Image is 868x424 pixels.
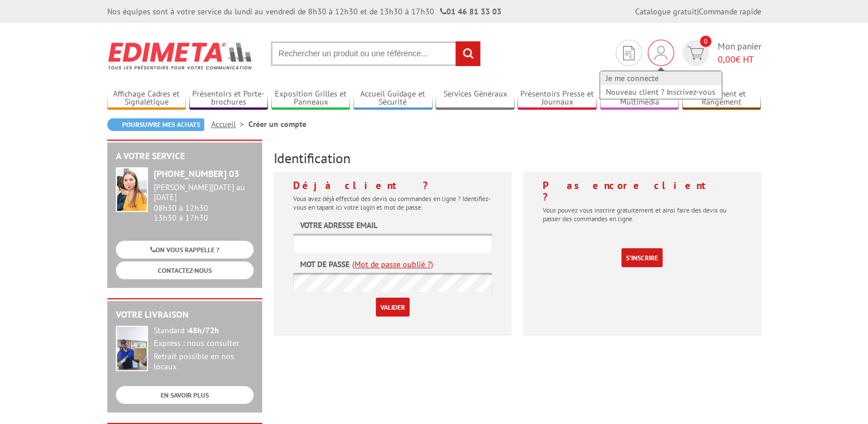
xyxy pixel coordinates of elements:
img: devis rapide [687,47,704,60]
a: Présentoirs Presse et Journaux [517,89,597,108]
a: S'inscrire [621,248,663,267]
div: Nos équipes sont à votre service du lundi au vendredi de 8h30 à 12h30 et de 13h30 à 17h30 [107,6,501,17]
span: 0,00 [718,53,735,65]
h4: Pas encore client ? [543,180,742,203]
strong: 01 46 81 33 03 [440,6,501,17]
img: devis rapide [655,46,667,60]
a: EN SAVOIR PLUS [116,386,254,404]
a: Je me connecte [600,71,722,85]
span: € HT [718,53,761,66]
a: ON VOUS RAPPELLE ? [116,241,254,259]
strong: 48h/72h [188,325,219,336]
span: Mon panier [718,40,761,66]
div: Express : nous consulter [154,338,254,349]
a: Accueil Guidage et Sécurité [353,89,433,108]
img: widget-livraison.jpg [116,326,148,371]
a: Affichage Cadres et Signalétique [107,89,186,108]
img: Edimeta [107,34,254,77]
input: Valider [376,298,410,317]
a: Commande rapide [699,6,761,17]
a: Accueil [211,119,248,129]
h2: A votre service [116,151,254,161]
h2: Votre livraison [116,310,254,320]
label: Votre adresse email [300,219,377,231]
div: Standard : [154,326,254,336]
img: widget-service.jpg [116,167,148,212]
a: Nouveau client ? Inscrivez-vous [600,85,722,99]
h3: Identification [274,151,761,166]
h4: Déjà client ? [293,180,492,191]
input: Rechercher un produit ou une référence... [271,41,481,66]
label: Mot de passe [300,259,349,270]
a: Poursuivre mes achats [107,118,204,131]
a: Présentoirs et Porte-brochures [189,89,268,108]
div: Je me connecte Nouveau client ? Inscrivez-vous [648,40,674,66]
p: Vous avez déjà effectué des devis ou commandes en ligne ? Identifiez-vous en tapant ici votre log... [293,194,492,211]
a: devis rapide 0 Mon panier 0,00€ HT [680,40,761,66]
div: [PERSON_NAME][DATE] au [DATE] [154,183,254,202]
span: 0 [700,36,711,47]
div: Retrait possible en nos locaux [154,352,254,372]
li: Créer un compte [248,118,306,130]
img: devis rapide [623,46,635,60]
a: Catalogue gratuit [635,6,697,17]
a: Exposition Grilles et Panneaux [271,89,351,108]
a: CONTACTEZ-NOUS [116,261,254,279]
p: Vous pouvez vous inscrire gratuitement et ainsi faire des devis ou passer des commandes en ligne. [543,206,742,223]
strong: [PHONE_NUMBER] 03 [154,168,239,179]
a: Services Généraux [435,89,515,108]
div: | [635,6,761,17]
input: rechercher [456,41,480,66]
div: 08h30 à 12h30 13h30 à 17h30 [154,183,254,222]
a: (Mot de passe oublié ?) [352,259,433,270]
